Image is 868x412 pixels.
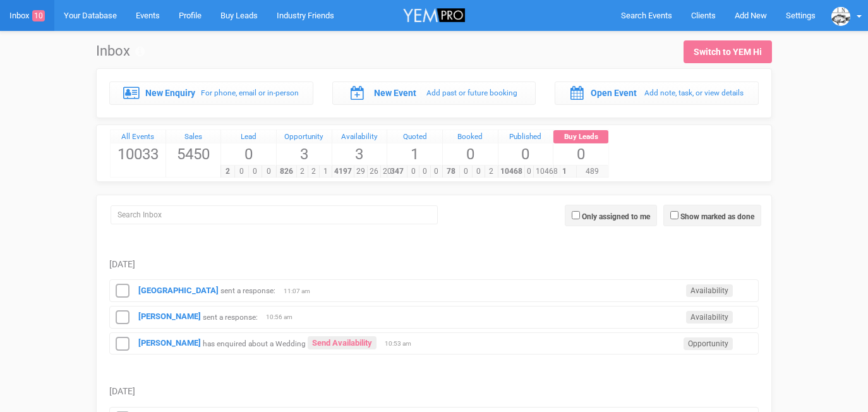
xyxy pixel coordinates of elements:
[553,143,608,165] span: 0
[96,44,145,59] h1: Inbox
[138,312,201,321] a: [PERSON_NAME]
[459,166,473,178] span: 0
[248,166,263,178] span: 0
[138,338,201,348] a: [PERSON_NAME]
[735,11,767,20] span: Add New
[387,143,442,165] span: 1
[319,166,331,178] span: 1
[276,166,297,178] span: 826
[221,130,276,144] a: Lead
[109,82,313,104] a: New Enquiry For phone, email or in-person
[387,130,442,144] a: Quoted
[684,337,733,350] span: Opportunity
[442,166,460,178] span: 78
[203,339,306,348] small: has enquired about a Wedding
[485,166,498,178] span: 2
[498,130,553,144] a: Published
[443,130,498,144] a: Booked
[407,166,419,178] span: 0
[591,87,637,99] label: Open Event
[109,260,759,269] h5: [DATE]
[553,166,576,178] span: 1
[296,166,308,178] span: 2
[284,287,315,296] span: 11:07 am
[387,166,407,178] span: 347
[262,166,276,178] span: 0
[220,166,235,178] span: 2
[533,166,560,178] span: 10468
[203,312,258,321] small: sent a response:
[332,143,387,165] span: 3
[644,88,744,97] small: Add note, task, or view details
[426,88,517,97] small: Add past or future booking
[166,130,221,144] a: Sales
[430,166,442,178] span: 0
[332,82,536,104] a: New Event Add past or future booking
[686,311,733,324] span: Availability
[308,336,377,349] a: Send Availability
[220,286,275,295] small: sent a response:
[234,166,249,178] span: 0
[582,211,650,222] label: Only assigned to me
[498,143,553,165] span: 0
[443,143,498,165] span: 0
[691,11,716,20] span: Clients
[111,130,166,144] a: All Events
[145,87,195,99] label: New Enquiry
[221,143,276,165] span: 0
[266,313,298,322] span: 10:56 am
[576,166,608,178] span: 489
[332,130,387,144] a: Availability
[166,143,221,165] span: 5450
[308,166,320,178] span: 2
[277,143,332,165] span: 3
[553,130,608,144] a: Buy Leads
[201,88,299,97] small: For phone, email or in-person
[32,10,45,21] span: 10
[498,166,525,178] span: 10468
[277,130,332,144] a: Opportunity
[524,166,534,178] span: 0
[686,284,733,297] span: Availability
[332,166,354,178] span: 4197
[419,166,431,178] span: 0
[380,166,394,178] span: 20
[367,166,381,178] span: 26
[109,387,759,396] h5: [DATE]
[680,211,754,222] label: Show marked as done
[385,339,416,348] span: 10:53 am
[138,286,219,295] a: [GEOGRAPHIC_DATA]
[831,7,850,26] img: data
[111,205,438,224] input: Search Inbox
[111,143,166,165] span: 10033
[374,87,416,99] label: New Event
[694,45,762,58] div: Switch to YEM Hi
[684,40,772,63] a: Switch to YEM Hi
[555,82,759,104] a: Open Event Add note, task, or view details
[472,166,485,178] span: 0
[621,11,672,20] span: Search Events
[354,166,368,178] span: 29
